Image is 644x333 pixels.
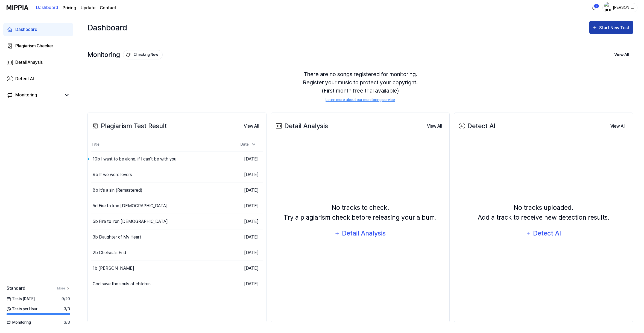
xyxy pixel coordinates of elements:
div: 9b If we were lovers [93,171,132,178]
div: Detail Anaysis [15,59,43,66]
span: 9 / 20 [62,296,70,302]
a: Plagiarism Checker [3,39,73,53]
div: Detect AI [458,121,495,131]
div: 5d Fire to Iron [DEMOGRAPHIC_DATA] [93,203,168,209]
div: [PERSON_NAME] [613,4,634,10]
td: [DATE] [220,229,263,245]
div: Dashboard [87,21,127,34]
div: Plagiarism Checker [15,43,53,49]
td: [DATE] [220,167,263,182]
td: [DATE] [220,182,263,198]
button: 알림8 [590,3,599,12]
button: Detail Analysis [331,227,390,240]
div: Monitoring [15,92,37,98]
td: [DATE] [220,245,263,260]
span: 3 / 3 [64,320,70,325]
div: Date [238,140,259,149]
button: Checking Now [123,50,163,59]
span: 3 / 3 [64,306,70,312]
div: Detail Analysis [342,228,386,239]
button: profile[PERSON_NAME] [602,3,637,12]
img: 알림 [591,4,598,11]
div: Detect AI [532,228,562,239]
img: profile [604,2,611,13]
span: Standard [7,285,25,292]
a: Learn more about our monitoring service [326,97,395,103]
th: Title [91,138,220,151]
div: 8b It's a sin (Remastered) [93,187,142,194]
div: God save the souls of children [93,281,151,287]
button: Detect AI [522,227,565,240]
div: Detect AI [15,76,34,82]
img: monitoring Icon [126,53,130,57]
span: Tests [DATE] [7,296,35,302]
div: 10b I want to be alone, if I can’t be with you [93,156,176,162]
div: Plagiarism Test Result [91,121,167,131]
div: No tracks uploaded. Add a track to receive new detection results. [478,203,610,222]
button: View All [606,121,630,132]
td: [DATE] [220,260,263,276]
div: No tracks to check. Try a plagiarism check before releasing your album. [284,203,437,222]
div: Dashboard [15,26,37,33]
a: More [57,286,70,291]
a: Update [81,5,95,11]
a: Dashboard [3,23,73,36]
div: There are no songs registered for monitoring. Register your music to protect your copyright. (Fir... [87,64,633,109]
a: Dashboard [36,0,58,15]
button: View All [239,121,263,132]
a: Detail Anaysis [3,56,73,69]
span: Monitoring [7,320,31,325]
a: Contact [100,5,116,11]
span: Tests per Hour [7,306,37,312]
div: 1b [PERSON_NAME] [93,265,134,272]
button: View All [423,121,446,132]
td: [DATE] [220,151,263,167]
a: Monitoring [7,92,61,98]
div: 2b Chelsea's End [93,249,126,256]
div: 8 [594,4,599,8]
div: 3b Daughter of My Heart [93,234,141,240]
div: Start New Test [599,24,630,31]
button: Start New Test [589,21,633,34]
td: [DATE] [220,198,263,214]
div: 5b Fire to Iron [DEMOGRAPHIC_DATA] [93,218,168,225]
div: Detail Analysis [274,121,328,131]
div: Monitoring [87,50,163,59]
button: View All [610,49,633,61]
td: [DATE] [220,276,263,292]
a: Detect AI [3,72,73,85]
button: Pricing [63,5,76,11]
td: [DATE] [220,214,263,229]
